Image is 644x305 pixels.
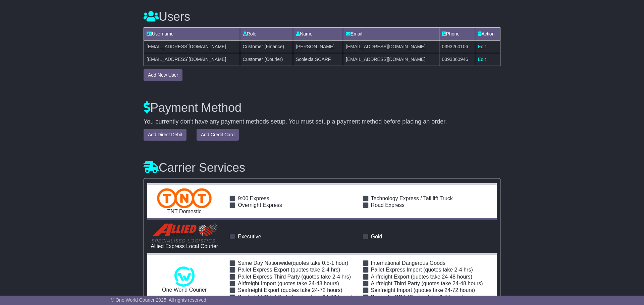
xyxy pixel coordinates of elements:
[371,281,483,286] span: Airfreight Third Party (quotes take 24-48 hours)
[343,40,439,53] td: [EMAIL_ADDRESS][DOMAIN_NAME]
[238,260,348,266] span: Same Day Nationwide(quotes take 0.5-1 hour)
[240,40,293,53] td: Customer (Finance)
[144,69,182,81] button: Add New User
[343,27,439,40] td: Email
[151,223,218,243] img: Allied Express Local Courier
[371,287,475,293] span: Seafreight Import (quotes take 24-72 hours)
[238,234,261,239] span: Executive
[238,267,340,273] span: Pallet Express Export (quotes take 2-4 hrs)
[157,188,212,208] img: TNT Domestic
[439,53,475,66] td: 0393360946
[475,27,500,40] td: Action
[371,260,445,266] span: International Dangerous Goods
[478,44,486,49] a: Edit
[371,234,382,239] span: Gold
[238,294,353,300] span: Seafreight Third Party (quotes take 24-72 hours)
[144,27,240,40] td: Username
[144,101,500,115] h3: Payment Method
[371,274,472,280] span: Airfreight Export (quotes take 24-48 hours)
[151,208,218,215] div: TNT Domestic
[144,40,240,53] td: [EMAIL_ADDRESS][DOMAIN_NAME]
[439,40,475,53] td: 0393260106
[144,118,500,126] div: You currently don't have any payment methods setup. You must setup a payment method before placin...
[151,287,218,293] div: One World Courier
[343,53,439,66] td: [EMAIL_ADDRESS][DOMAIN_NAME]
[111,297,208,303] span: © One World Courier 2025. All rights reserved.
[151,243,218,249] div: Allied Express Local Courier
[371,267,473,273] span: Pallet Express Import (quotes take 2-4 hrs)
[174,266,195,287] img: One World Courier
[371,196,453,201] span: Technology Express / Tail lift Truck
[144,53,240,66] td: [EMAIL_ADDRESS][DOMAIN_NAME]
[238,202,282,208] span: Overnight Express
[240,53,293,66] td: Customer (Courier)
[240,27,293,40] td: Role
[478,57,486,62] a: Edit
[293,53,343,66] td: Scolexia SCARF
[144,129,186,141] button: Add Direct Debit
[371,294,464,300] span: Domestic POA (Quotes take 2-4 hours)
[144,10,500,23] h3: Users
[238,287,342,293] span: Seafreight Export (quotes take 24-72 hours)
[144,161,500,174] h3: Carrier Services
[238,274,351,280] span: Pallet Express Third Party (quotes take 2-4 hrs)
[197,129,239,141] button: Add Credit Card
[238,281,339,286] span: Airfreight Import (quotes take 24-48 hours)
[238,196,269,201] span: 9:00 Express
[439,27,475,40] td: Phone
[293,27,343,40] td: Name
[371,202,405,208] span: Road Express
[293,40,343,53] td: [PERSON_NAME]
